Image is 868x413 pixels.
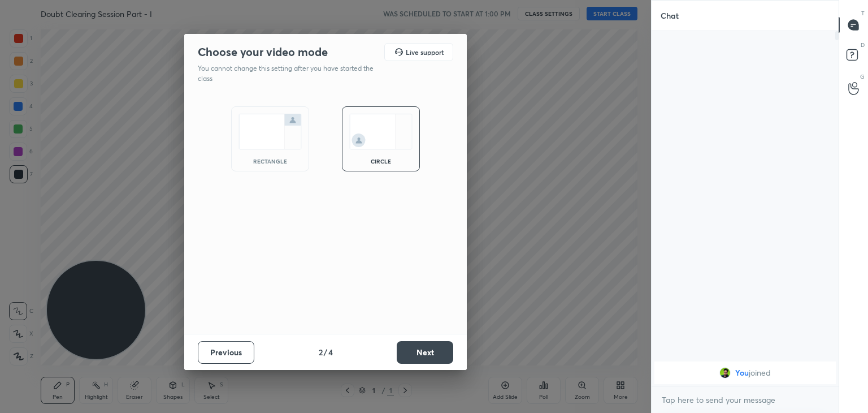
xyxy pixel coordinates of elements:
p: You cannot change this setting after you have started the class [198,63,381,84]
div: grid [652,359,839,386]
button: Previous [198,341,254,364]
span: You [735,368,749,377]
img: 88146f61898444ee917a4c8c56deeae4.jpg [719,367,731,378]
img: normalScreenIcon.ae25ed63.svg [238,114,302,149]
button: Next [397,341,453,364]
h4: 4 [328,346,333,358]
h4: 2 [319,346,323,358]
p: T [861,9,865,18]
h4: / [324,346,327,358]
h2: Choose your video mode [198,45,328,59]
span: joined [749,368,771,377]
div: circle [358,158,403,164]
img: circleScreenIcon.acc0effb.svg [349,114,413,149]
h5: Live support [406,49,444,55]
p: D [861,41,865,49]
div: rectangle [248,158,293,164]
p: G [860,72,865,81]
p: Chat [652,1,688,31]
